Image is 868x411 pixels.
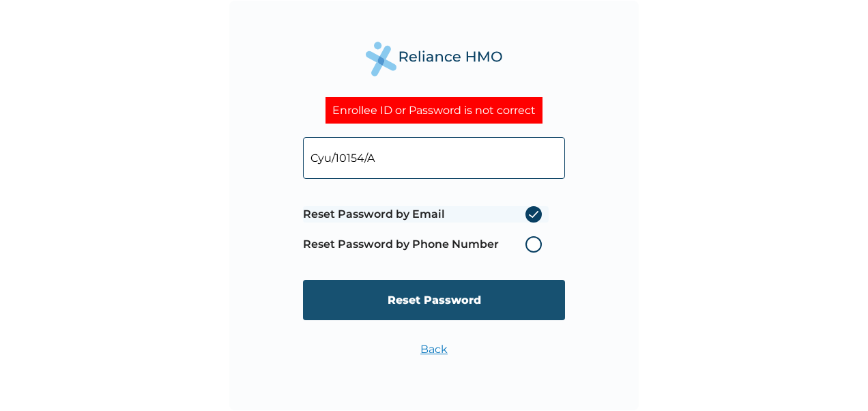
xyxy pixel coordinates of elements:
[420,343,448,356] a: Back
[366,42,502,76] img: Reliance Health's Logo
[325,97,542,124] div: Enrollee ID or Password is not correct
[303,199,549,259] span: Password reset method
[303,137,565,179] input: Your Enrollee ID or Email Address
[303,206,549,223] label: Reset Password by Email
[303,280,565,320] input: Reset Password
[303,236,549,253] label: Reset Password by Phone Number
